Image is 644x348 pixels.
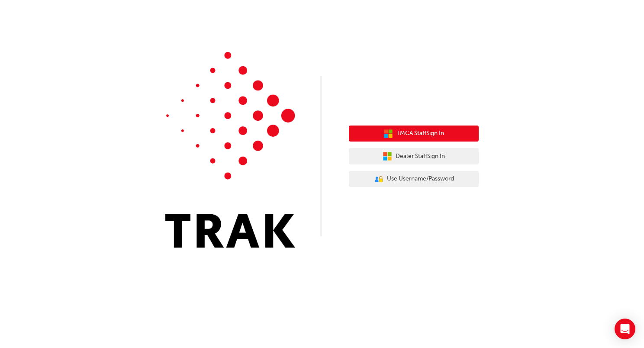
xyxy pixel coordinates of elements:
[387,174,454,184] span: Use Username/Password
[396,151,445,161] span: Dealer Staff Sign In
[615,319,635,339] div: Open Intercom Messenger
[396,129,444,139] span: TMCA Staff Sign In
[165,52,295,248] img: Trak
[349,171,479,187] button: Use Username/Password
[349,126,479,142] button: TMCA StaffSign In
[349,148,479,164] button: Dealer StaffSign In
